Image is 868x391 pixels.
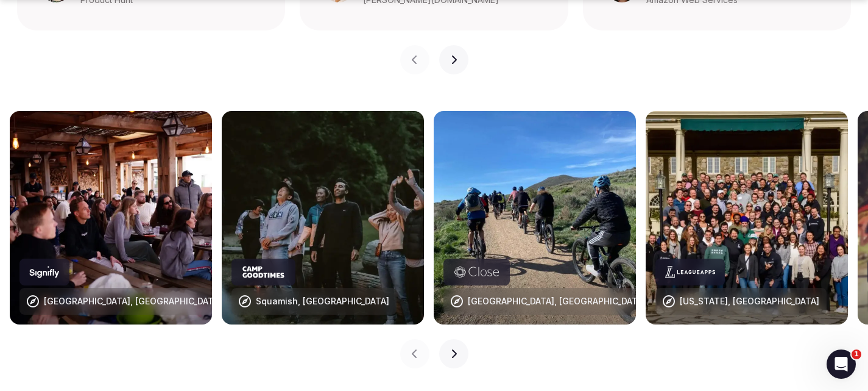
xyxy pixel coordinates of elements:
img: New York, USA [646,111,848,325]
div: [US_STATE], [GEOGRAPHIC_DATA] [680,295,819,307]
img: Lombardy, Italy [434,111,636,325]
img: Squamish, Canada [222,111,424,325]
div: [GEOGRAPHIC_DATA], [GEOGRAPHIC_DATA] [44,295,222,307]
div: Squamish, [GEOGRAPHIC_DATA] [256,295,389,307]
svg: Signify company logo [29,266,60,278]
span: 1 [852,350,861,359]
img: Alentejo, Portugal [10,111,212,325]
div: [GEOGRAPHIC_DATA], [GEOGRAPHIC_DATA] [468,295,646,307]
svg: LeagueApps company logo [665,266,715,278]
iframe: Intercom live chat [827,350,856,379]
